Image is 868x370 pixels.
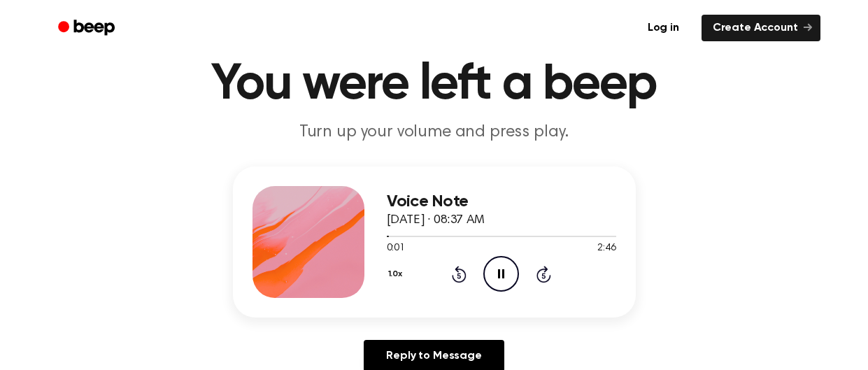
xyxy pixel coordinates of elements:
h1: You were left a beep [76,59,792,110]
span: 0:01 [387,241,405,256]
a: Log in [634,12,693,44]
a: Beep [48,15,127,42]
p: Turn up your volume and press play. [166,121,703,144]
span: 2:46 [597,241,616,256]
button: 1.0x [387,262,408,286]
h3: Voice Note [387,192,616,211]
span: [DATE] · 08:37 AM [387,214,485,227]
a: Create Account [702,15,820,41]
